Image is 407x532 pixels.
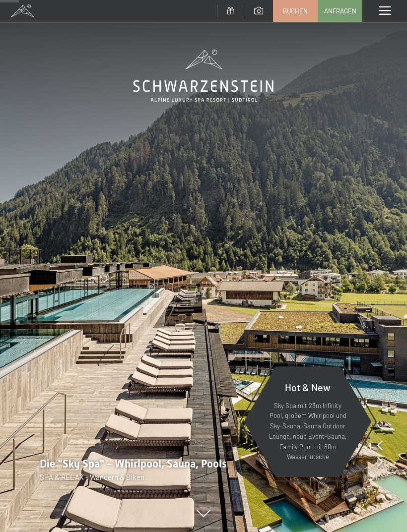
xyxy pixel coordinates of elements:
[283,6,308,15] span: Buchen
[40,458,227,470] span: Die "Sky Spa" - Whirlpool, Sauna, Pools
[285,381,331,393] span: Hot & New
[40,473,144,481] span: SPA & RELAX - Wandern & Biken
[378,472,381,482] span: /
[375,472,378,482] span: 1
[381,472,385,482] span: 8
[268,401,347,463] p: Sky Spa mit 23m Infinity Pool, großem Whirlpool und Sky-Sauna, Sauna Outdoor Lounge, neue Event-S...
[318,0,362,21] a: Anfragen
[243,366,372,477] a: Hot & New Sky Spa mit 23m Infinity Pool, großem Whirlpool und Sky-Sauna, Sauna Outdoor Lounge, ne...
[273,0,317,21] a: Buchen
[324,6,356,15] span: Anfragen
